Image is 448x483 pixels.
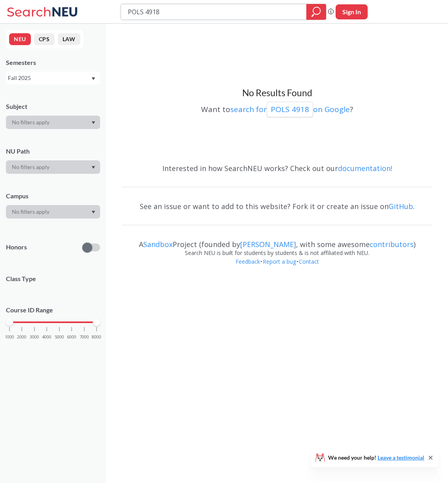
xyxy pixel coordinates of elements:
a: Feedback [235,258,260,265]
svg: Dropdown arrow [91,211,95,214]
span: 4000 [42,335,51,339]
div: See an issue or want to add to this website? Fork it or create an issue on . [122,195,432,218]
button: LAW [58,33,80,45]
span: 7000 [80,335,89,339]
span: 2000 [17,335,27,339]
input: Class, professor, course number, "phrase" [127,5,301,19]
div: Campus [6,192,100,200]
span: We need your help! [328,455,424,460]
a: Report a bug [262,258,296,265]
span: 5000 [55,335,64,339]
div: Subject [6,102,100,111]
a: GitHub [389,202,413,211]
a: search forPOLS 4918on Google [230,104,350,114]
p: Honors [6,243,27,252]
a: contributors [370,240,414,249]
span: 6000 [67,335,76,339]
svg: magnifying glass [311,6,321,17]
h3: No Results Found [122,87,432,99]
div: Want to ? [122,99,432,117]
div: magnifying glass [306,4,326,20]
svg: Dropdown arrow [91,77,95,80]
div: NU Path [6,147,100,156]
button: Sign In [336,4,368,19]
svg: Dropdown arrow [91,121,95,124]
a: documentation! [338,164,392,173]
span: 8000 [92,335,101,339]
div: Fall 2025Dropdown arrow [6,72,100,84]
div: A Project (founded by , with some awesome ) [122,233,432,249]
a: Leave a testimonial [378,454,424,461]
span: 1000 [5,335,14,339]
div: Search NEU is built for students by students & is not affiliated with NEU. [122,249,432,257]
a: [PERSON_NAME] [240,240,296,249]
p: Course ID Range [6,306,100,315]
span: Class Type [6,274,100,283]
span: 3000 [30,335,39,339]
p: POLS 4918 [271,104,309,115]
div: • • [122,257,432,278]
div: Dropdown arrow [6,116,100,129]
div: Semesters [6,58,100,67]
a: Contact [298,258,319,265]
button: NEU [9,33,31,45]
a: Sandbox [143,240,173,249]
div: Dropdown arrow [6,205,100,219]
div: Interested in how SearchNEU works? Check out our [122,157,432,180]
div: Fall 2025 [8,74,91,82]
button: CPS [34,33,55,45]
svg: Dropdown arrow [91,166,95,169]
div: Dropdown arrow [6,160,100,174]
